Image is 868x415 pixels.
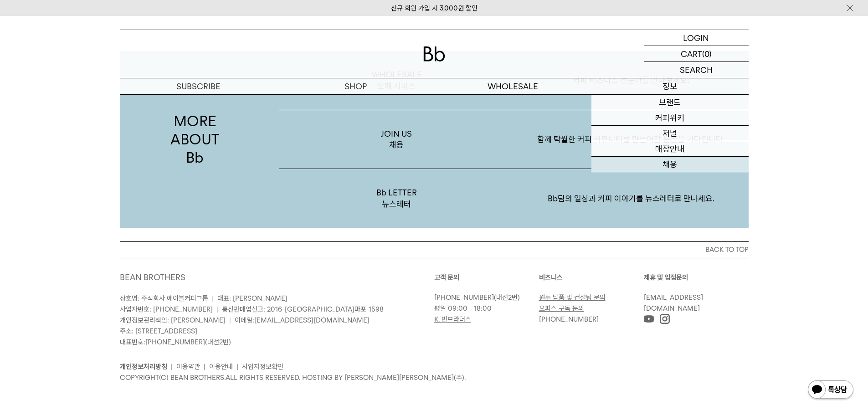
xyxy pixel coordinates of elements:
a: [PHONE_NUMBER] [539,315,599,323]
span: 통신판매업신고: 2016-[GEOGRAPHIC_DATA]마포-1598 [222,305,384,313]
a: SUBSCRIBE [120,78,277,94]
p: Bb팀의 일상과 커피 이야기를 뉴스레터로 만나세요. [514,175,749,222]
span: | [212,294,214,302]
a: 오피스 구독 문의 [539,304,584,313]
p: 평일 09:00 - 18:00 [434,303,534,314]
p: 비즈니스 [539,272,644,283]
a: 저널 [591,126,749,141]
a: [PHONE_NUMBER] [145,338,205,346]
a: 브랜드 [591,95,749,110]
p: LOGIN [683,30,709,46]
p: JOIN US 채용 [279,110,514,169]
li: | [236,361,238,372]
a: Bb LETTER뉴스레터 Bb팀의 일상과 커피 이야기를 뉴스레터로 만나세요. [279,169,749,228]
p: 함께 탁월한 커피 커뮤니티를 만들어갈 분들을 기다립니다. [514,116,749,163]
a: JOIN US채용 함께 탁월한 커피 커뮤니티를 만들어갈 분들을 기다립니다. [279,110,749,169]
img: 카카오톡 채널 1:1 채팅 버튼 [807,379,854,401]
p: CART [681,46,702,61]
span: | [216,305,218,313]
span: 이메일: [235,316,370,324]
a: 매장안내 [591,141,749,157]
a: [EMAIL_ADDRESS][DOMAIN_NAME] [254,316,370,324]
p: Bb LETTER 뉴스레터 [279,169,514,228]
a: 원두 납품 및 컨설팅 문의 [539,293,606,302]
button: BACK TO TOP [120,241,749,258]
a: LOGIN [644,30,749,46]
a: 커피위키 [591,110,749,126]
a: CART (0) [644,46,749,62]
p: (0) [702,46,712,61]
a: 신규 회원 가입 시 3,000원 할인 [391,4,478,12]
span: 대표번호: (내선2번) [120,338,231,346]
a: [EMAIL_ADDRESS][DOMAIN_NAME] [644,293,703,313]
a: K. 빈브라더스 [434,315,471,323]
p: COPYRIGHT(C) BEAN BROTHERS. ALL RIGHTS RESERVED. HOSTING BY [PERSON_NAME][PERSON_NAME](주). [120,372,749,383]
span: 개인정보관리책임: [PERSON_NAME] [120,316,226,324]
p: 제휴 및 입점문의 [644,272,749,283]
span: | [229,316,231,324]
p: 고객 문의 [434,272,539,283]
p: WHOLESALE [434,78,591,94]
span: 상호명: 주식회사 에이블커피그룹 [120,294,208,302]
a: 사업자정보확인 [242,363,283,371]
p: (내선2번) [434,292,534,303]
a: 이용안내 [209,363,233,371]
p: MORE ABOUT Bb [120,51,270,228]
p: SEARCH [680,62,713,78]
a: 개인정보처리방침 [120,363,167,371]
a: SHOP [277,78,434,94]
span: 사업자번호: [PHONE_NUMBER] [120,305,213,313]
a: [PHONE_NUMBER] [434,293,494,302]
a: BEAN BROTHERS [120,272,185,282]
a: 이용약관 [176,363,200,371]
span: 대표: [PERSON_NAME] [217,294,288,302]
img: 로고 [423,46,445,61]
li: | [204,361,205,372]
a: 채용 [591,157,749,172]
li: | [171,361,173,372]
span: 주소: [STREET_ADDRESS] [120,327,197,335]
p: 정보 [591,78,749,94]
